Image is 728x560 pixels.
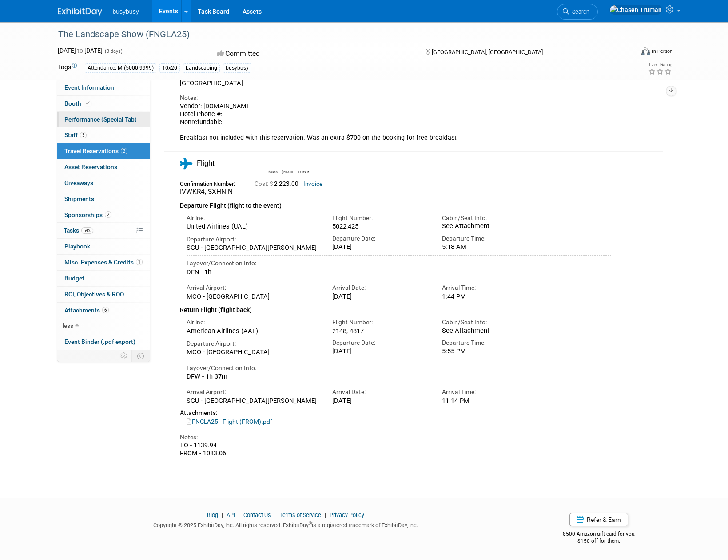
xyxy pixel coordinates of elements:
span: | [236,512,242,518]
a: Blog [207,512,218,518]
div: 1:44 PM [442,292,538,300]
a: API [227,512,235,518]
div: Arrival Airport: [187,284,319,292]
span: Performance (Special Tab) [64,116,137,123]
img: Hobbs Nyberg [282,157,294,169]
div: Copyright © 2025 ExhibitDay, Inc. All rights reserved. ExhibitDay is a registered trademark of Ex... [58,519,514,529]
div: 5022,425 [332,222,429,230]
div: Arrival Date: [332,284,429,292]
div: Arrival Time: [442,388,538,396]
span: Staff [64,131,87,138]
div: United Airlines (UAL) [187,222,319,230]
a: Event Binder (.pdf export) [57,334,150,350]
span: | [272,512,278,518]
div: Cabin/Seat Info: [442,214,538,222]
td: Tags [58,63,77,73]
div: Airline: [187,318,319,327]
div: American Airlines (AAL) [187,327,319,335]
div: Airline: [187,214,319,222]
div: $150 off for them. [527,537,671,545]
a: Privacy Policy [330,512,364,518]
a: Giveaways [57,175,150,191]
div: Attendance: M (5000-9999) [85,63,156,73]
div: Confirmation Number: [180,178,241,188]
span: Shipments [64,195,94,202]
a: Asset Reservations [57,159,150,175]
div: Departure Airport: [187,339,319,348]
div: DFW - 1h 37m [187,372,612,380]
div: The Landscape Show (FNGLA25) [55,27,621,43]
a: Travel Reservations2 [57,143,150,159]
div: Committed [215,46,411,62]
div: Hobbs Nyberg [282,169,293,174]
img: Ryan Gertz [298,157,310,169]
img: Chasen Truman [609,5,662,15]
div: Hobbs Nyberg [280,157,295,174]
div: Layover/Connection Info: [187,364,612,372]
div: 11:14 PM [442,397,538,405]
span: Sponsorships [64,211,111,218]
div: [DATE] [332,243,429,251]
span: Playbook [64,243,90,250]
span: Travel Reservations [64,147,127,154]
div: Layover/Connection Info: [187,259,612,268]
span: 1 [136,259,143,265]
a: Misc. Expenses & Credits1 [57,255,150,270]
img: ExhibitDay [58,8,102,16]
td: Personalize Event Tab Strip [116,350,132,362]
div: [DATE] [332,292,429,300]
div: Arrival Time: [442,284,538,292]
a: Contact Us [243,512,271,518]
i: Flight [180,158,192,169]
span: 3 [80,132,87,138]
a: Staff3 [57,127,150,143]
td: Toggle Event Tabs [131,350,150,362]
a: Performance (Special Tab) [57,112,150,127]
div: Departure Date: [332,234,429,243]
span: Flight [197,159,215,168]
span: 2 [105,211,111,218]
div: Event Format [581,46,673,59]
a: Attachments6 [57,303,150,318]
span: less [63,322,73,329]
span: [DATE] [DATE] [58,47,103,54]
div: Return Flight (flight back) [180,300,612,315]
span: | [219,512,225,518]
img: Format-Inperson.png [641,47,650,55]
span: 6 [102,307,109,313]
span: [GEOGRAPHIC_DATA], [GEOGRAPHIC_DATA] [432,49,543,55]
a: Invoice [303,181,322,187]
a: Search [557,4,598,20]
span: Event Information [64,84,114,91]
div: Departure Time: [442,234,538,243]
div: Arrival Date: [332,388,429,396]
span: Asset Reservations [64,163,117,170]
div: Flight Number: [332,318,429,327]
span: (3 days) [104,48,123,54]
div: See Attachment [442,327,538,335]
div: 5:55 PM [442,347,538,355]
i: Booth reservation complete [85,101,90,106]
div: Attachments: [180,409,612,417]
div: Vendor: [DOMAIN_NAME] Hotel Phone #: Nonrefundable Breakfast not included with this reservation. ... [180,103,612,142]
span: Misc. Expenses & Credits [64,259,143,266]
a: Refer & Earn [569,513,628,526]
span: Event Binder (.pdf export) [64,338,135,345]
div: Departure Date: [332,339,429,347]
span: 2,223.00 [255,181,302,187]
div: 10x20 [159,63,180,73]
div: SGU - [GEOGRAPHIC_DATA][PERSON_NAME] [187,397,319,405]
a: Event Information [57,80,150,95]
div: Flight Number: [332,214,429,222]
span: Tasks [64,227,93,234]
a: less [57,318,150,334]
div: Notes: [180,433,612,442]
div: Notes: [180,94,612,102]
span: Cost: $ [255,181,274,187]
span: Budget [64,275,84,282]
span: to [76,47,84,54]
span: Booth [64,100,91,107]
span: IVWKR4, SXHNIN [180,188,233,196]
span: Giveaways [64,179,93,186]
div: Cabin/Seat Info: [442,318,538,327]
